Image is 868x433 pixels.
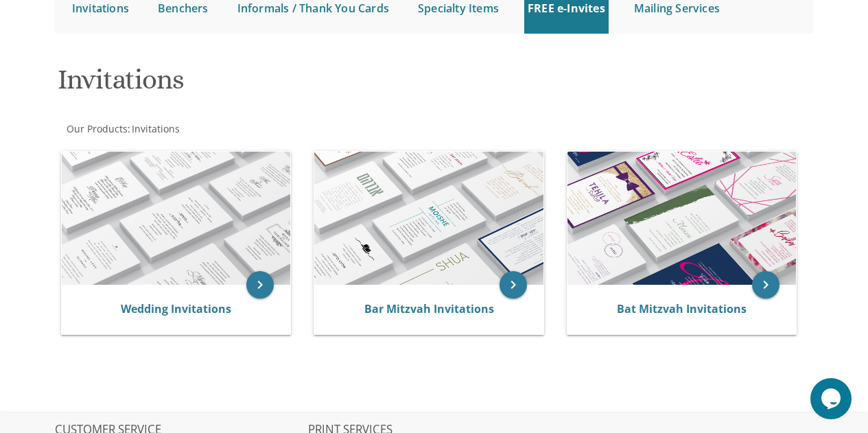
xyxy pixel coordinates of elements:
[617,301,747,316] a: Bat Mitzvah Invitations
[314,152,543,285] img: Bar Mitzvah Invitations
[246,271,274,299] a: keyboard_arrow_right
[121,301,231,316] a: Wedding Invitations
[65,122,128,135] a: Our Products
[132,122,180,135] span: Invitations
[810,378,854,419] iframe: chat widget
[55,122,434,136] div: :
[500,271,527,299] a: keyboard_arrow_right
[58,65,553,105] h1: Invitations
[752,271,779,299] a: keyboard_arrow_right
[130,122,180,135] a: Invitations
[364,301,494,316] a: Bar Mitzvah Invitations
[567,152,797,285] img: Bat Mitzvah Invitations
[62,152,291,285] img: Wedding Invitations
